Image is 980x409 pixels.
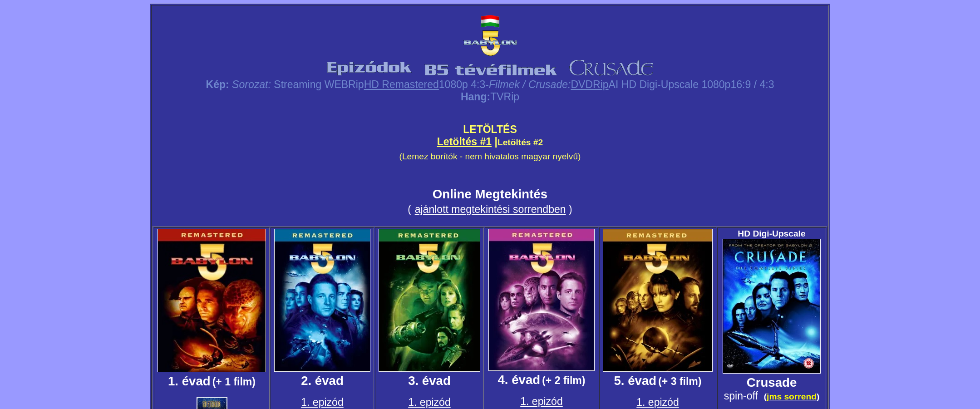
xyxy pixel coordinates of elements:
big: Crusade [747,375,797,389]
a: Letöltés #2 [497,138,543,147]
span: 4. évad [497,373,540,387]
small: ( [408,203,411,215]
span: spin-off [724,390,758,402]
big: AI HD Digi-Upscale 1080p [609,79,731,90]
span: ) [569,203,572,215]
span: LETÖLTÉS [463,123,517,135]
small: ( ) [399,152,581,161]
a: 1. epizód [520,395,562,407]
span: | [495,136,497,148]
a: HD Remastered [364,79,439,90]
span: Hang: [461,91,490,103]
span: (+ 1 film) [212,376,256,388]
span: HD Digi-Upscale [738,229,805,238]
span: Sorozat: [232,79,271,90]
a: Letöltés #1 [437,136,492,148]
span: Kép: [206,79,229,90]
span: Filmek / Crusade: [489,79,571,90]
a: 1. epizód [301,396,343,408]
span: 1. évad [168,374,211,388]
small: ( ) [764,392,820,401]
span: Online Megtekintés [433,187,547,201]
span: (+ 3 film) [658,375,701,387]
big: - [485,79,571,90]
a: Lemez borítók - nem hivatalos magyar nyelvű [402,152,578,161]
a: n [560,203,566,215]
a: 1. epizód [636,396,679,408]
a: jms sorrend [767,392,817,401]
span: TVRip [461,91,519,103]
span: 5. évad [614,374,656,388]
a: DVDRip [571,79,608,90]
a: ajánlott megtekintési sorrendbe [415,203,560,215]
big: 16:9 / 4:3 [730,79,774,90]
span: 3. évad [408,374,451,388]
big: Streaming WEBRip 1080p 4:3 [274,79,485,90]
a: 1. epizód [408,396,450,408]
span: 2. évad [301,374,344,388]
span: (+ 2 film) [542,375,585,386]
